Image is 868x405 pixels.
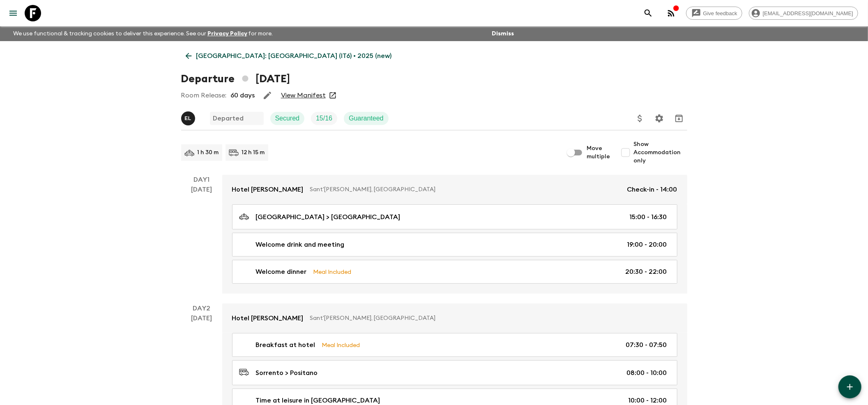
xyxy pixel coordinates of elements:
span: Eleonora Longobardi [181,114,197,120]
p: Sorrento > Positano [256,368,318,378]
a: [GEOGRAPHIC_DATA]: [GEOGRAPHIC_DATA] (IT6) • 2025 (new) [181,48,396,64]
p: 07:30 - 07:50 [626,340,667,350]
p: [GEOGRAPHIC_DATA]: [GEOGRAPHIC_DATA] (IT6) • 2025 (new) [196,51,392,61]
a: Give feedback [686,7,742,20]
h1: Departure [DATE] [181,71,290,87]
p: Day 2 [181,303,222,313]
p: Welcome drink and meeting [256,240,345,250]
p: Welcome dinner [256,267,307,277]
p: Breakfast at hotel [256,340,315,350]
button: Archive (Completed, Cancelled or Unsynced Departures only) [671,110,687,127]
a: View Manifest [281,91,326,100]
p: 1 h 30 m [198,148,219,157]
p: 15:00 - 16:30 [630,212,667,222]
p: 12 h 15 m [242,148,265,157]
button: Settings [651,110,668,127]
div: [EMAIL_ADDRESS][DOMAIN_NAME] [749,7,858,20]
p: Departed [213,113,244,123]
div: [DATE] [191,185,212,294]
p: Sant'[PERSON_NAME], [GEOGRAPHIC_DATA] [310,185,621,194]
a: [GEOGRAPHIC_DATA] > [GEOGRAPHIC_DATA]15:00 - 16:30 [232,204,677,229]
p: Meal Included [313,267,352,276]
a: Welcome dinnerMeal Included20:30 - 22:00 [232,260,677,284]
button: Update Price, Early Bird Discount and Costs [632,110,648,127]
button: menu [5,5,21,21]
span: Give feedback [699,10,742,16]
a: Hotel [PERSON_NAME]Sant'[PERSON_NAME], [GEOGRAPHIC_DATA] [222,303,687,333]
p: 15 / 16 [316,113,332,123]
div: Secured [270,112,305,125]
span: Show Accommodation only [634,140,687,165]
p: Hotel [PERSON_NAME] [232,313,304,323]
p: Hotel [PERSON_NAME] [232,185,304,194]
p: Secured [275,113,300,123]
span: [EMAIL_ADDRESS][DOMAIN_NAME] [758,10,858,16]
p: Meal Included [322,340,360,349]
span: Move multiple [587,144,611,161]
p: Sant'[PERSON_NAME], [GEOGRAPHIC_DATA] [310,314,671,322]
p: Guaranteed [349,113,384,123]
p: 60 days [231,90,255,100]
button: search adventures [640,5,656,21]
p: Check-in - 14:00 [627,185,677,194]
p: 19:00 - 20:00 [627,240,667,250]
a: Sorrento > Positano08:00 - 10:00 [232,360,677,385]
p: We use functional & tracking cookies to deliver this experience. See our for more. [10,26,276,41]
p: 08:00 - 10:00 [627,368,667,378]
p: Day 1 [181,175,222,185]
a: Breakfast at hotelMeal Included07:30 - 07:50 [232,333,677,357]
a: Hotel [PERSON_NAME]Sant'[PERSON_NAME], [GEOGRAPHIC_DATA]Check-in - 14:00 [222,175,687,204]
a: Welcome drink and meeting19:00 - 20:00 [232,233,677,257]
a: Privacy Policy [207,31,247,37]
p: Room Release: [181,90,227,100]
p: [GEOGRAPHIC_DATA] > [GEOGRAPHIC_DATA] [256,212,401,222]
button: Dismiss [490,28,516,39]
div: Trip Fill [311,112,337,125]
p: 20:30 - 22:00 [626,267,667,277]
